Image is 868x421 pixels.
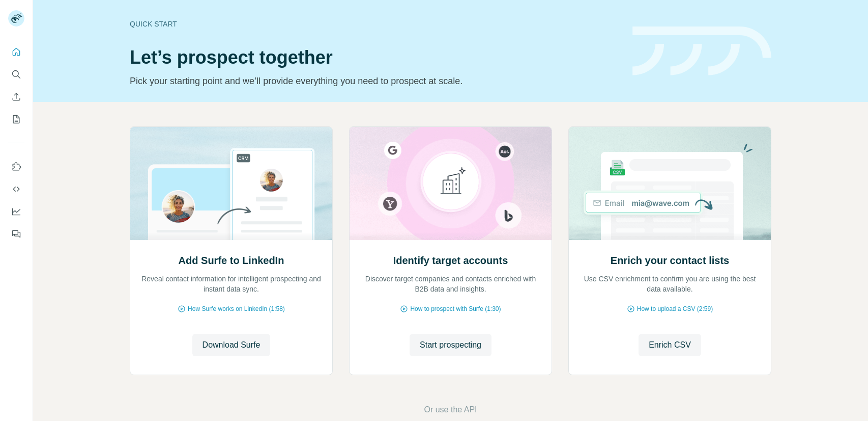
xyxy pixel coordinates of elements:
[192,334,271,356] button: Download Surfe
[632,27,771,76] img: banner
[420,339,481,351] span: Start prospecting
[349,127,552,240] img: Identify target accounts
[188,304,285,313] span: How Surfe works on LinkedIn (1:58)
[579,274,761,294] p: Use CSV enrichment to confirm you are using the best data available.
[8,88,24,106] button: Enrich CSV
[424,404,477,416] button: Or use the API
[410,304,501,313] span: How to prospect with Surfe (1:30)
[8,43,24,61] button: Quick start
[8,65,24,84] button: Search
[611,253,729,268] h2: Enrich your contact lists
[8,180,24,198] button: Use Surfe API
[410,334,491,356] button: Start prospecting
[130,47,620,68] h1: Let’s prospect together
[140,274,322,294] p: Reveal contact information for intelligent prospecting and instant data sync.
[393,253,508,268] h2: Identify target accounts
[360,274,541,294] p: Discover target companies and contacts enriched with B2B data and insights.
[130,74,620,88] p: Pick your starting point and we’ll provide everything you need to prospect at scale.
[8,202,24,221] button: Dashboard
[8,157,24,176] button: Use Surfe on LinkedIn
[637,304,713,313] span: How to upload a CSV (2:59)
[8,110,24,128] button: My lists
[202,339,261,351] span: Download Surfe
[639,334,701,356] button: Enrich CSV
[130,127,333,240] img: Add Surfe to LinkedIn
[568,127,771,240] img: Enrich your contact lists
[130,19,620,29] div: Quick start
[649,339,691,351] span: Enrich CSV
[179,253,284,268] h2: Add Surfe to LinkedIn
[8,225,24,243] button: Feedback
